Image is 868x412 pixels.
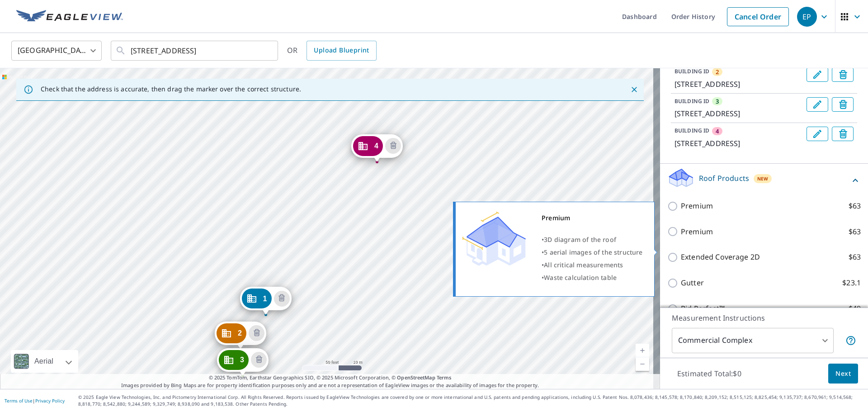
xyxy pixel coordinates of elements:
p: $63 [849,251,861,263]
div: Commercial Complex [672,328,834,353]
button: Edit building 4 [807,127,828,141]
span: 2 [238,330,242,336]
p: BUILDING ID [675,67,709,75]
a: Terms [437,374,452,381]
div: OR [287,41,377,61]
span: Next [835,368,851,379]
div: Premium [542,212,643,224]
button: Delete building 2 [249,325,264,341]
p: Extended Coverage 2D [681,251,760,263]
a: Terms of Use [5,398,33,404]
div: • [542,259,643,271]
p: Roof Products [699,173,749,184]
p: Premium [681,200,713,212]
span: © 2025 TomTom, Earthstar Geographics SIO, © 2025 Microsoft Corporation, © [209,374,452,382]
a: Current Level 19, Zoom In [636,344,649,357]
a: Privacy Policy [35,398,65,404]
p: Check that the address is accurate, then drag the marker over the correct structure. [41,85,301,93]
div: Roof ProductsNew [667,167,861,193]
p: [STREET_ADDRESS] [675,79,803,90]
input: Search by address or latitude-longitude [131,38,259,63]
span: 4 [716,127,719,135]
button: Close [628,84,640,95]
div: • [542,271,643,284]
span: All critical measurements [544,260,623,269]
span: 4 [374,142,378,149]
p: Estimated Total: $0 [670,364,749,384]
span: 2 [716,68,719,76]
span: Waste calculation table [544,273,617,282]
div: Dropped pin, building 4, Commercial property, 3397 HASTINGS ST PORT COQUITLAM BC V3B4M8 [351,134,403,162]
button: Delete building 4 [385,138,401,154]
div: [GEOGRAPHIC_DATA] [11,38,102,63]
div: EP [797,7,817,27]
div: Dropped pin, building 2, Commercial property, 3358 JERVIS ST PORT COQUITLAM BC V3B4P3 [215,322,266,350]
button: Delete building 2 [832,67,854,82]
div: • [542,233,643,246]
p: [STREET_ADDRESS] [675,138,803,149]
img: EV Logo [16,10,123,24]
a: OpenStreetMap [397,374,435,381]
p: BUILDING ID [675,97,709,105]
button: Delete building 3 [832,97,854,112]
span: 3D diagram of the roof [544,235,616,244]
p: $63 [849,200,861,212]
a: Current Level 19, Zoom Out [636,357,649,371]
button: Edit building 3 [807,97,828,112]
p: | [5,398,65,403]
span: Upload Blueprint [314,45,369,56]
a: Cancel Order [727,7,789,26]
p: $63 [849,226,861,237]
p: Bid Perfect™ [681,303,725,314]
span: 1 [263,295,267,302]
button: Delete building 1 [274,291,290,307]
span: New [757,175,769,182]
button: Delete building 4 [832,127,854,141]
div: Aerial [11,350,78,373]
img: Premium [462,212,526,266]
span: 5 aerial images of the structure [544,248,642,256]
span: 3 [240,356,244,363]
p: Gutter [681,277,704,289]
p: Premium [681,226,713,237]
div: • [542,246,643,259]
p: © 2025 Eagle View Technologies, Inc. and Pictometry International Corp. All Rights Reserved. Repo... [78,394,863,407]
span: 3 [716,97,719,105]
div: Aerial [32,350,56,373]
button: Edit building 2 [807,67,828,82]
p: BUILDING ID [675,127,709,134]
div: Dropped pin, building 1, Commercial property, 3358 JERVIS ST PORT COQUITLAM BC V3B4P3 [240,287,291,315]
span: Each building may require a separate measurement report; if so, your account will be billed per r... [845,335,856,346]
p: $23.1 [842,277,861,289]
p: [STREET_ADDRESS] [675,108,803,119]
p: $49 [849,303,861,314]
a: Upload Blueprint [307,41,376,61]
button: Next [828,364,858,384]
div: Dropped pin, building 3, Commercial property, 3358 JERVIS ST PORT COQUITLAM BC V3B4P3 [217,348,269,376]
p: Measurement Instructions [672,313,856,323]
button: Delete building 3 [251,352,267,368]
